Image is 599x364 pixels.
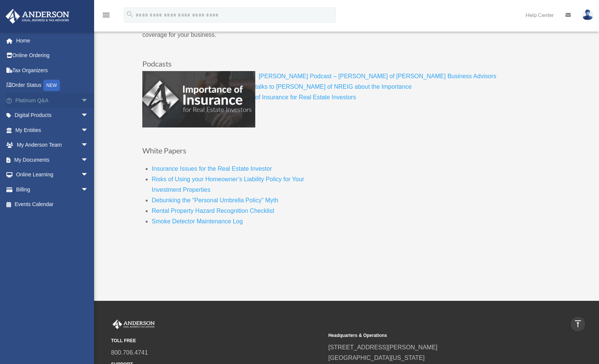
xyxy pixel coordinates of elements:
i: vertical_align_top [573,319,582,328]
i: menu [102,11,111,20]
a: Online Learningarrow_drop_down [5,167,100,182]
a: [PERSON_NAME] Podcast – [PERSON_NAME] of [PERSON_NAME] Business Advisorstalks to [PERSON_NAME] of... [255,73,496,104]
span: arrow_drop_down [81,138,96,153]
a: [GEOGRAPHIC_DATA][US_STATE] [328,355,425,361]
img: Anderson Advisors Platinum Portal [111,320,156,329]
a: Events Calendar [5,197,100,212]
a: Online Ordering [5,48,100,63]
small: Headquarters & Operations [328,332,540,340]
i: search [126,10,134,18]
a: My Documentsarrow_drop_down [5,152,100,167]
span: arrow_drop_down [81,182,96,197]
span: arrow_drop_down [81,108,96,123]
a: Rental Property Hazard Recognition Checklis [152,208,273,218]
a: 800.706.4741 [111,349,148,356]
a: Platinum Q&Aarrow_drop_down [5,93,100,108]
small: TOLL FREE [111,337,323,345]
a: Insurance Issues for the Real Estate Investor [152,165,272,176]
a: vertical_align_top [570,316,586,332]
img: User Pic [582,9,593,20]
div: NEW [43,80,60,91]
a: Home [5,33,100,48]
a: Billingarrow_drop_down [5,182,100,197]
h4: White Papers [142,147,334,158]
a: Order StatusNEW [5,78,100,93]
a: [STREET_ADDRESS][PERSON_NAME] [328,344,437,350]
a: Smoke Detector Maintenance Log [152,218,243,228]
span: arrow_drop_down [81,123,96,138]
a: Tax Organizers [5,63,100,78]
a: Debunking the “Personal Umbrella Policy” Myth [152,197,278,207]
span: arrow_drop_down [81,93,96,108]
img: Anderson Advisors Platinum Portal [3,9,72,24]
a: t [273,208,274,218]
span: arrow_drop_down [81,152,96,168]
span: arrow_drop_down [81,167,96,183]
h4: Podcasts [142,60,549,71]
a: My Entitiesarrow_drop_down [5,123,100,138]
a: My Anderson Teamarrow_drop_down [5,138,100,153]
a: Risks of Using your Homeowner’s Liability Policy for Your Investment Properties [152,176,304,197]
a: Digital Productsarrow_drop_down [5,108,100,123]
a: menu [102,13,111,20]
